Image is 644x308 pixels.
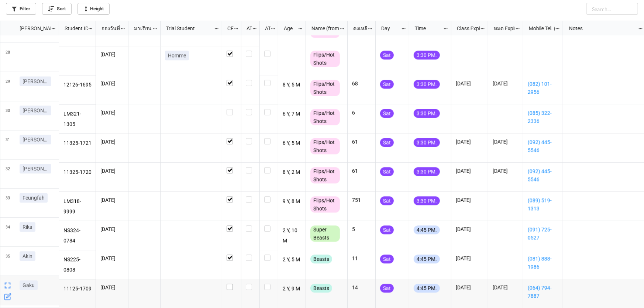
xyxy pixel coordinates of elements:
div: Sat [380,109,394,118]
a: Height [78,3,110,15]
div: 3:30 PM. [414,109,440,118]
p: NS225-0808 [63,255,92,274]
div: [PERSON_NAME] Name [15,24,51,32]
p: 2 Y, 9 M [283,284,302,294]
p: [DATE] [100,225,124,233]
div: Sat [380,284,394,293]
p: [DATE] [456,284,483,291]
p: [DATE] [100,255,124,262]
p: [DATE] [456,167,483,174]
p: [DATE] [100,51,124,58]
div: Time [410,24,443,32]
div: Class Expiration [452,24,480,32]
a: (091) 725-0527 [528,225,558,242]
span: 29 [6,72,10,101]
p: Gaku [23,281,35,289]
p: [DATE] [100,80,124,87]
div: Name (from Class) [307,24,340,32]
p: [DATE] [456,196,483,204]
div: Beasts [310,255,332,263]
p: Homme [168,52,186,59]
div: มาเรียน [130,24,153,32]
p: 2 Y, 5 M [283,255,302,265]
p: 6 Y, 5 M [283,138,302,148]
p: [PERSON_NAME] [23,77,48,85]
div: 4:45 PM. [414,284,440,293]
div: CF [223,24,234,32]
p: [DATE] [493,284,519,291]
span: 34 [6,218,10,246]
a: (081) 888-1986 [528,255,558,271]
input: Search... [586,3,638,15]
p: 61 [352,138,371,145]
p: 68 [352,80,371,87]
div: Sat [380,196,394,205]
div: Sat [380,255,394,263]
div: Flips/Hot Shots [310,109,340,125]
div: Sat [380,51,394,59]
p: 8 Y, 2 M [283,167,302,177]
div: Flips/Hot Shots [310,196,340,212]
div: Age [279,24,298,32]
div: 3:30 PM. [414,51,440,59]
span: 35 [6,247,10,276]
a: (064) 794-7887 [528,284,558,300]
p: 11325-1721 [63,138,92,148]
div: Flips/Hot Shots [310,80,340,96]
p: 11325-1720 [63,167,92,177]
p: [DATE] [100,196,124,204]
div: Sat [380,167,394,176]
a: Sort [42,3,72,15]
div: Super Beasts [310,225,340,242]
p: 9 Y, 8 M [283,196,302,207]
p: 5 [352,225,371,233]
p: [PERSON_NAME] [23,136,48,143]
div: 3:30 PM. [414,80,440,89]
p: Akin [23,252,32,260]
div: 3:30 PM. [414,196,440,205]
div: Flips/Hot Shots [310,51,340,67]
div: Flips/Hot Shots [310,167,340,183]
p: Feungfah [23,194,45,201]
p: LM318-9999 [63,196,92,216]
p: [PERSON_NAME] [23,165,48,172]
div: 4:45 PM. [414,225,440,234]
div: Mobile Tel. (from Nick Name) [524,24,555,32]
span: 32 [6,159,10,188]
p: [DATE] [456,255,483,262]
p: Rika [23,223,32,231]
p: [DATE] [456,138,483,145]
div: Sat [380,138,394,147]
p: 8 Y, 5 M [283,80,302,90]
p: NS324-0784 [63,225,92,245]
div: ATT [242,24,252,32]
p: 12126-1695 [63,80,92,90]
div: 4:45 PM. [414,255,440,263]
a: (092) 445-5546 [528,167,558,183]
a: Filter [6,3,36,15]
p: 11125-1709 [63,284,92,294]
p: [PERSON_NAME] [23,107,48,114]
p: 61 [352,167,371,174]
div: Sat [380,80,394,89]
p: [DATE] [493,80,519,87]
p: 2 Y, 10 M [283,225,302,245]
p: LM321-1305 [63,109,92,129]
p: [DATE] [100,109,124,116]
span: 30 [6,101,10,130]
p: 6 [352,109,371,116]
a: (085) 322-2336 [528,109,558,125]
div: Sat [380,225,394,234]
div: Trial Student [162,24,214,32]
p: [DATE] [456,225,483,233]
div: หมด Expired date (from [PERSON_NAME] Name) [489,24,515,32]
a: (089) 519-1313 [528,196,558,212]
div: Notes [565,24,638,32]
a: (092) 445-5546 [528,138,558,154]
div: คงเหลือ (from Nick Name) [349,24,368,32]
div: จองวันที่ [97,24,121,32]
p: [DATE] [456,80,483,87]
p: [DATE] [100,284,124,291]
div: 3:30 PM. [414,138,440,147]
div: grid [0,21,59,36]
